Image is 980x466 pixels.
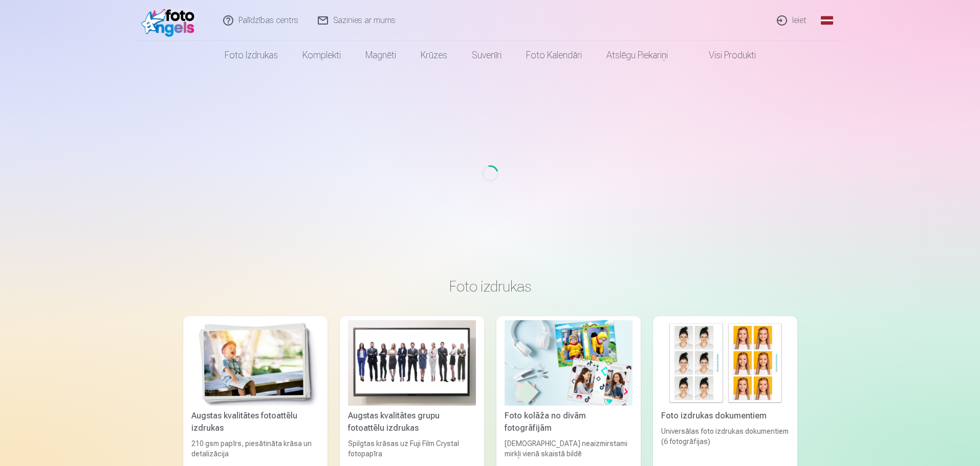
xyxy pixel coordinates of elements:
[661,320,789,406] img: Foto izdrukas dokumentiem
[187,410,323,434] div: Augstas kvalitātes fotoattēlu izdrukas
[657,410,793,422] div: Foto izdrukas dokumentiem
[460,41,514,70] a: Suvenīri
[408,41,460,70] a: Krūzes
[191,277,789,296] h3: Foto izdrukas
[500,438,637,459] div: [DEMOGRAPHIC_DATA] neaizmirstami mirkļi vienā skaistā bildē
[187,438,323,459] div: 210 gsm papīrs, piesātināta krāsa un detalizācija
[348,320,476,406] img: Augstas kvalitātes grupu fotoattēlu izdrukas
[344,438,480,459] div: Spilgtas krāsas uz Fuji Film Crystal fotopapīra
[344,410,480,434] div: Augstas kvalitātes grupu fotoattēlu izdrukas
[514,41,594,70] a: Foto kalendāri
[505,320,633,406] img: Foto kolāža no divām fotogrāfijām
[290,41,353,70] a: Komplekti
[500,410,637,434] div: Foto kolāža no divām fotogrāfijām
[594,41,680,70] a: Atslēgu piekariņi
[141,4,200,37] img: /fa1
[657,426,793,459] div: Universālas foto izdrukas dokumentiem (6 fotogrāfijas)
[680,41,768,70] a: Visi produkti
[191,320,319,406] img: Augstas kvalitātes fotoattēlu izdrukas
[212,41,290,70] a: Foto izdrukas
[353,41,408,70] a: Magnēti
